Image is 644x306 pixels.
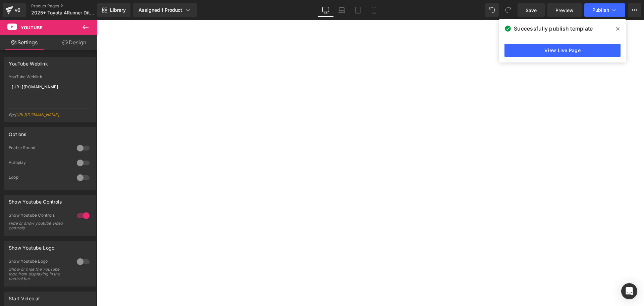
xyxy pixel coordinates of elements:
a: Preview [547,3,582,17]
div: Options [9,128,26,137]
div: Show Youtube Controls [9,195,62,205]
div: Eg: [9,112,91,122]
button: Undo [485,3,499,17]
a: v6 [3,3,26,17]
span: Preview [555,7,574,14]
a: View Live Page [504,44,621,57]
a: [URL][DOMAIN_NAME] [15,112,59,117]
span: Library [110,7,126,13]
div: Loop [9,175,70,182]
button: Publish [584,3,625,17]
div: Autoplay [9,160,70,167]
button: More [628,3,641,17]
a: Product Pages [31,3,108,9]
a: New Library [97,3,130,17]
span: Save [526,7,537,14]
div: Show Youtube Controls [9,213,70,220]
div: v6 [13,6,22,14]
span: Successfully publish template [514,25,593,33]
div: Open Intercom Messenger [621,283,637,299]
div: Assigned 1 Product [139,7,192,13]
span: Publish [592,7,609,13]
div: Enable Sound [9,145,70,152]
a: Laptop [334,3,350,17]
span: 2025+ Toyota 4Runner Ditch Lights [31,10,96,15]
div: Start Video at [9,292,40,301]
div: Show Youtube Logo [9,259,70,266]
button: Redo [501,3,515,17]
div: Show Youtube Logo [9,241,54,251]
a: Design [50,35,99,50]
a: Tablet [350,3,366,17]
span: Youtube [21,25,43,30]
a: Desktop [318,3,334,17]
div: YouTube Weblink [9,75,91,79]
a: Mobile [366,3,382,17]
div: YouTube Weblink [9,57,48,67]
div: Show or hide the YouTube logo from displaying in the control bar [9,267,69,281]
div: Hide or show youtube video controls [9,221,69,230]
